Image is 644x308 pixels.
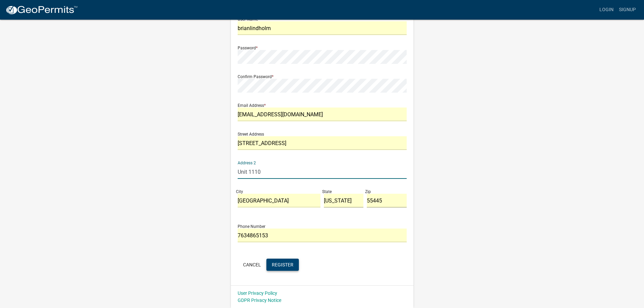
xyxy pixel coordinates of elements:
button: Cancel [238,259,266,271]
a: GDPR Privacy Notice [238,298,281,303]
button: Register [266,259,299,271]
span: Register [272,262,293,267]
a: Signup [616,3,639,16]
a: User Privacy Policy [238,290,277,296]
a: Login [597,3,616,16]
